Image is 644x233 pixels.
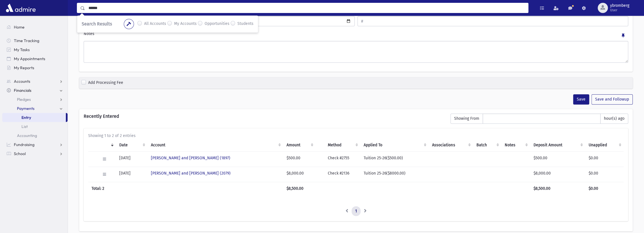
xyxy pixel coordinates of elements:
[2,95,68,104] a: Pledges
[283,151,316,167] td: $500.00
[283,167,316,182] td: $8,000.00
[116,151,148,167] td: [DATE]
[5,2,37,14] img: AdmirePro
[429,139,473,152] th: Associations: activate to sort column ascending
[14,47,30,52] span: My Tasks
[14,142,34,147] span: Fundraising
[283,139,316,152] th: Amount: activate to sort column ascending
[324,139,360,152] th: Method: activate to sort column ascending
[17,97,31,102] span: Pledges
[352,206,361,216] a: 1
[2,131,68,140] a: Accounting
[450,114,483,124] span: Showing From
[2,122,68,131] a: List
[14,88,31,93] span: Financials
[116,139,148,152] th: Date: activate to sort column ascending
[84,114,445,119] h6: Recently Entered
[2,45,68,54] a: My Tasks
[585,182,624,195] th: $0.00
[600,114,628,124] span: hour(s) ago
[473,139,501,152] th: Batch: activate to sort column ascending
[358,16,363,27] span: #
[360,151,429,167] td: Tuition 25-26($500.00)
[2,140,68,149] a: Fundraising
[324,167,360,182] td: Check #2136
[2,77,68,86] a: Accounts
[17,106,34,111] span: Payments
[84,31,94,39] label: Notes
[530,151,585,167] td: $500.00
[2,149,68,158] a: School
[360,139,429,152] th: Applied To: activate to sort column ascending
[21,115,31,120] span: Entry
[2,113,66,122] a: Entry
[151,171,231,176] a: [PERSON_NAME] and [PERSON_NAME] (2079)
[2,36,68,45] a: Time Tracking
[151,156,230,160] a: [PERSON_NAME] and [PERSON_NAME] (1897)
[205,21,229,27] label: Opportunities
[530,167,585,182] td: $8,000.00
[360,167,429,182] td: Tuition 25-26($8000.00)
[144,21,166,27] label: All Accounts
[530,139,585,152] th: Deposit Amount: activate to sort column ascending
[324,151,360,167] td: Check #2755
[148,139,283,152] th: Account: activate to sort column ascending
[14,56,45,61] span: My Appointments
[610,8,629,12] span: User
[116,167,148,182] td: [DATE]
[2,23,68,32] a: Home
[88,133,624,139] div: Showing 1 to 2 of 2 entries
[14,151,26,156] span: School
[14,25,25,30] span: Home
[14,38,39,43] span: Time Tracking
[610,3,629,8] span: ybromberg
[88,182,148,195] th: Total: 2
[14,65,34,70] span: My Reports
[237,21,253,27] label: Students
[2,86,68,95] a: Financials
[17,133,37,138] span: Accounting
[85,3,528,13] input: Search
[82,21,112,27] span: Search Results
[14,79,30,84] span: Accounts
[585,151,624,167] td: $0.00
[585,139,624,152] th: Unapplied: activate to sort column ascending
[573,94,589,104] button: Save
[88,80,123,86] label: Add Processing Fee
[2,54,68,63] a: My Appointments
[174,21,197,27] label: My Accounts
[530,182,585,195] th: $8,500.00
[21,124,28,129] span: List
[2,63,68,72] a: My Reports
[591,94,633,104] button: Save and Followup
[283,182,316,195] th: $8,500.00
[501,139,530,152] th: Notes: activate to sort column ascending
[585,167,624,182] td: $0.00
[2,104,68,113] a: Payments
